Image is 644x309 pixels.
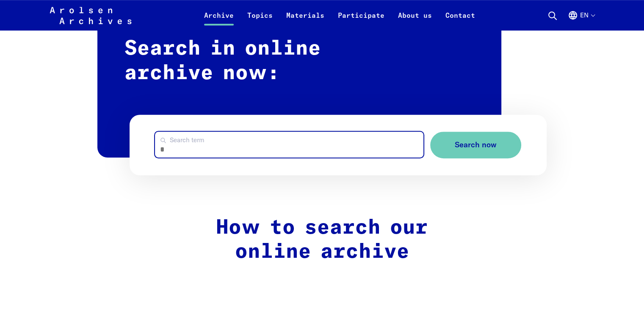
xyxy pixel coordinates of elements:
[568,10,594,30] button: English, language selection
[97,20,501,157] h2: Search in online archive now:
[240,10,279,30] a: Topics
[197,5,482,25] nav: Primary
[197,10,240,30] a: Archive
[455,141,497,149] span: Search now
[430,132,521,158] button: Search now
[143,216,501,265] h2: How to search our online archive
[391,10,439,30] a: About us
[439,10,482,30] a: Contact
[331,10,391,30] a: Participate
[279,10,331,30] a: Materials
